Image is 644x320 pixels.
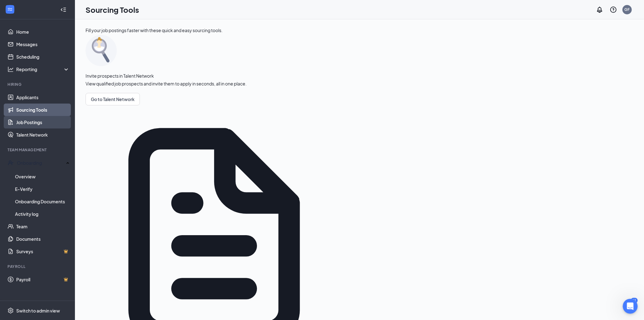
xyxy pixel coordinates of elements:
div: Close [78,2,90,14]
svg: WorkstreamLogo [7,6,13,12]
svg: Collapse [60,7,66,13]
div: GF [625,7,630,12]
a: Scheduling [16,51,70,63]
button: Send us a message [13,3,81,15]
a: Documents [16,233,70,245]
a: SurveysCrown [16,245,70,258]
div: Switch to admin view [16,308,60,314]
a: E-Verify [15,183,70,195]
svg: Notifications [596,6,603,13]
svg: QuestionInfo [610,6,617,13]
button: Messages [31,22,62,47]
a: Go to Talent Network [86,93,247,105]
div: Payroll [7,264,68,269]
div: Onboarding [17,160,64,166]
svg: Settings [7,308,14,314]
a: Job Postings [16,116,70,128]
button: Go to Talent Network [86,93,140,105]
span: Invite prospects in Talent Network [86,72,247,79]
div: 11 [631,298,638,303]
div: Hiring [7,82,68,87]
a: Talent Network [16,128,70,141]
a: Messages [16,38,70,51]
div: Team Management [7,147,68,153]
img: sourcing-tools [86,35,117,66]
div: Reporting [16,66,70,72]
a: Team [16,220,70,233]
a: Onboarding Documents [15,195,70,208]
span: Home [9,37,22,42]
a: Applicants [16,91,70,104]
a: Sourcing Tools [16,104,70,116]
iframe: Intercom live chat [623,299,638,314]
a: PayrollCrown [16,273,70,286]
button: Tickets [62,22,94,47]
a: Home [16,26,70,38]
h1: Sourcing Tools [86,4,139,15]
div: Fill your job postings faster with these quick and easy sourcing tools. [86,27,223,34]
svg: UserCheck [7,160,14,166]
svg: Analysis [7,66,14,72]
span: View qualified job prospects and invite them to apply in seconds, all in one place. [86,80,247,87]
a: Activity log [15,208,70,220]
span: Messages [35,37,59,42]
a: Overview [15,170,70,183]
span: Tickets [71,37,86,42]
